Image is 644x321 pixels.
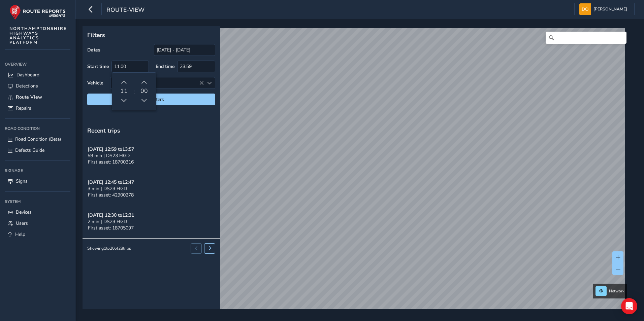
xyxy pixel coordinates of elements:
[133,87,135,96] span: :
[87,80,103,86] label: Vehicle
[88,218,127,225] span: 2 min | DS23 HGD
[87,31,215,39] p: Filters
[87,246,131,251] div: Showing 1 to 20 of 28 trips
[120,87,128,95] span: 11
[5,218,70,229] a: Users
[5,134,70,145] a: Road Condition (Beta)
[15,136,61,142] span: Road Condition (Beta)
[87,127,120,135] span: Recent trips
[88,179,134,185] strong: [DATE] 12:45 to 12:47
[87,47,100,53] label: Dates
[88,152,130,159] span: 59 min | DS23 HGD
[5,145,70,156] a: Defects Guide
[5,92,70,103] a: Route View
[16,209,32,215] span: Devices
[110,77,204,88] div: DS23 HGD
[88,225,134,231] span: First asset: 18705097
[5,103,70,114] a: Repairs
[88,212,134,218] strong: [DATE] 12:30 to 12:31
[609,288,624,294] span: Network
[140,87,148,95] span: 00
[83,139,220,172] button: [DATE] 12:59 to13:5759 min | DS23 HGDFirst asset: 18700316
[17,72,39,78] span: Dashboard
[621,298,637,314] div: Open Intercom Messenger
[5,123,70,134] div: Road Condition
[5,229,70,240] a: Help
[9,5,66,20] img: rr logo
[16,94,42,100] span: Route View
[88,185,127,192] span: 3 min | DS23 HGD
[5,166,70,176] div: Signage
[83,172,220,205] button: [DATE] 12:45 to12:473 min | DS23 HGDFirst asset: 42900278
[156,63,175,70] label: End time
[87,63,109,70] label: Start time
[88,192,134,198] span: First asset: 42900278
[16,105,31,111] span: Repairs
[15,147,44,153] span: Defects Guide
[5,69,70,80] a: Dashboard
[5,59,70,69] div: Overview
[593,3,627,15] span: [PERSON_NAME]
[16,83,38,89] span: Detections
[5,197,70,207] div: System
[5,176,70,187] a: Signs
[106,6,144,15] span: route-view
[83,205,220,238] button: [DATE] 12:30 to12:312 min | DS23 HGDFirst asset: 18705097
[546,32,626,44] input: Search
[16,178,28,184] span: Signs
[9,26,67,45] span: NORTHAMPTONSHIRE HIGHWAYS ANALYTICS PLATFORM
[88,146,134,152] strong: [DATE] 12:59 to 13:57
[579,3,630,15] button: [PERSON_NAME]
[5,207,70,218] a: Devices
[88,159,134,165] span: First asset: 18700316
[92,96,210,103] span: Reset filters
[15,231,25,238] span: Help
[85,28,625,317] canvas: Map
[16,220,28,226] span: Users
[579,3,591,15] img: diamond-layout
[87,94,215,105] button: Reset filters
[5,80,70,92] a: Detections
